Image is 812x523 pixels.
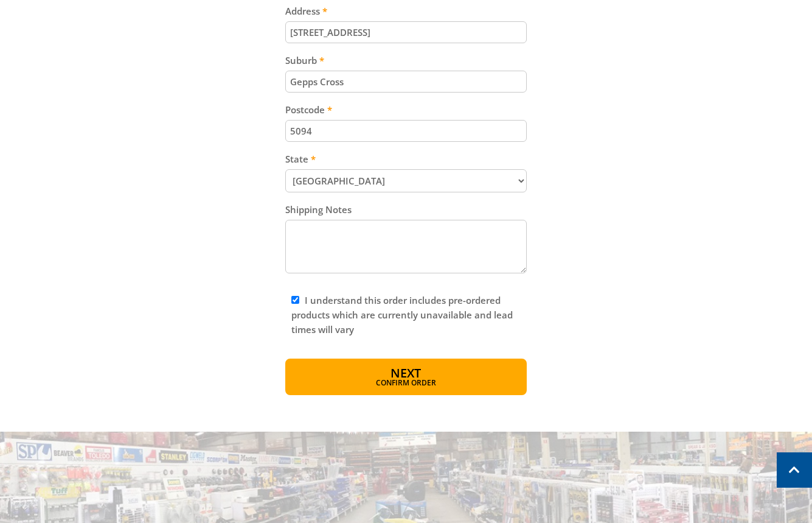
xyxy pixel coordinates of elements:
[285,102,527,117] label: Postcode
[285,4,527,18] label: Address
[285,53,527,68] label: Suburb
[311,379,501,387] span: Confirm order
[291,296,299,304] input: Please read and complete.
[285,359,527,395] button: Next Confirm order
[285,120,527,142] input: Please enter your postcode.
[285,202,527,217] label: Shipping Notes
[285,21,527,43] input: Please enter your address.
[285,169,527,192] select: Please select your state.
[285,152,527,166] label: State
[285,71,527,93] input: Please enter your suburb.
[291,294,513,335] label: I understand this order includes pre-ordered products which are currently unavailable and lead ti...
[390,365,421,381] span: Next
